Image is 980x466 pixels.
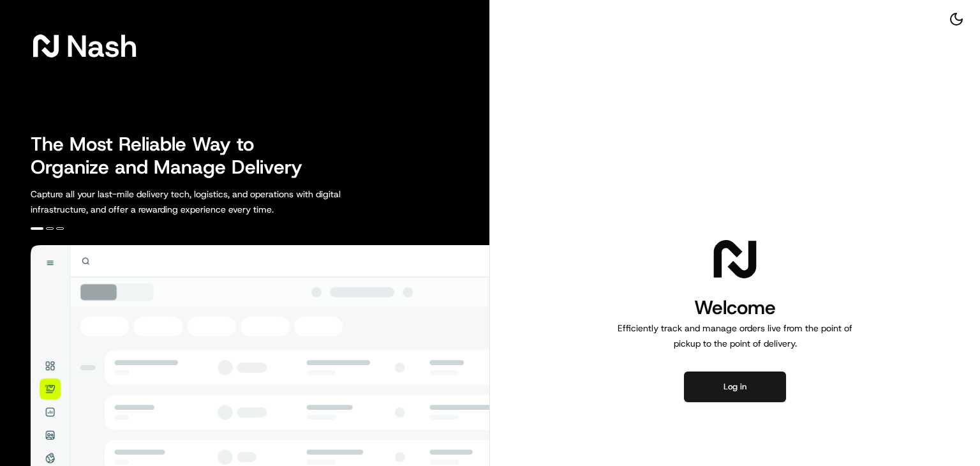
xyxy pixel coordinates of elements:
[612,320,857,351] p: Efficiently track and manage orders live from the point of pickup to the point of delivery.
[684,372,786,402] button: Log in
[31,186,398,217] p: Capture all your last-mile delivery tech, logistics, and operations with digital infrastructure, ...
[66,33,137,59] span: Nash
[31,133,316,179] h2: The Most Reliable Way to Organize and Manage Delivery
[612,295,857,320] h1: Welcome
